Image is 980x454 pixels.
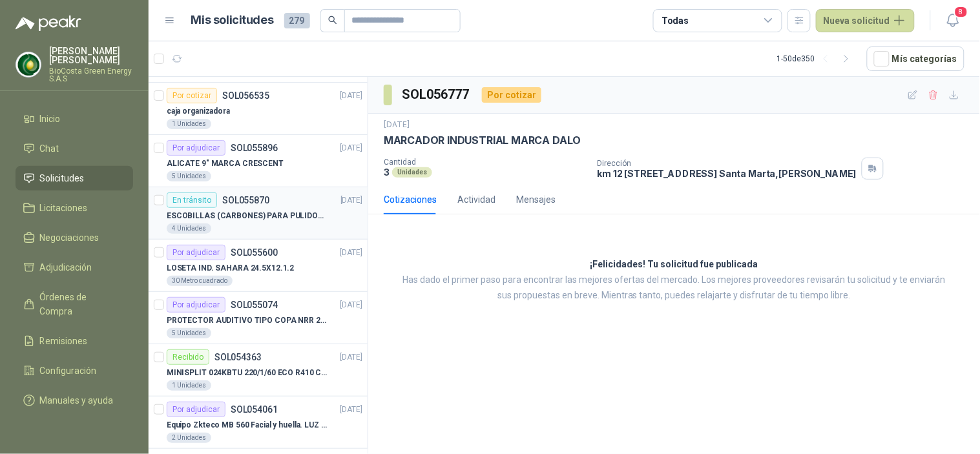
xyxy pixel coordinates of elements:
[16,15,81,31] img: Logo peakr
[384,158,587,167] p: Cantidad
[590,257,758,273] h3: ¡Felicidades! Tu solicitud fue publicada
[16,52,41,77] img: Company Logo
[954,6,968,18] span: 8
[40,260,92,274] span: Adjudicación
[149,344,368,397] a: RecibidoSOL054363[DATE] MINISPLIT 024KBTU 220/1/60 ECO R410 C/FR1 Unidades
[16,358,133,383] a: Configuración
[149,240,368,292] a: Por adjudicarSOL055600[DATE] LOSETA IND. SAHARA 24.5X12.1.230 Metro cuadrado
[231,143,278,152] p: SOL055896
[167,367,328,379] p: MINISPLIT 024KBTU 220/1/60 ECO R410 C/FR
[167,419,328,431] p: Equipo Zkteco MB 560 Facial y huella. LUZ VISIBLE
[867,46,964,71] button: Mís categorías
[662,14,689,28] div: Todas
[598,159,857,168] p: Dirección
[384,167,390,178] p: 3
[384,134,581,147] p: MARCADOR INDUSTRIAL MARCA DALO
[167,105,230,118] p: caja organizadora
[149,83,368,135] a: Por cotizarSOL056535[DATE] caja organizadora1 Unidades
[340,142,362,154] p: [DATE]
[516,192,556,207] div: Mensajes
[167,140,225,156] div: Por adjudicar
[16,285,133,324] a: Órdenes de Compra
[16,388,133,413] a: Manuales y ayuda
[149,292,368,344] a: Por adjudicarSOL055074[DATE] PROTECTOR AUDITIVO TIPO COPA NRR 23dB5 Unidades
[231,405,278,414] p: SOL054061
[284,13,310,28] span: 279
[167,276,233,286] div: 30 Metro cuadrado
[598,168,857,179] p: km 12 [STREET_ADDRESS] Santa Marta , [PERSON_NAME]
[16,136,133,161] a: Chat
[40,171,85,185] span: Solicitudes
[167,119,211,129] div: 1 Unidades
[384,192,437,207] div: Cotizaciones
[402,85,472,105] h3: SOL056777
[167,380,211,391] div: 1 Unidades
[167,245,225,260] div: Por adjudicar
[482,87,541,103] div: Por cotizar
[167,315,328,327] p: PROTECTOR AUDITIVO TIPO COPA NRR 23dB
[167,402,225,417] div: Por adjudicar
[777,48,857,69] div: 1 - 50 de 350
[16,255,133,280] a: Adjudicación
[167,262,294,274] p: LOSETA IND. SAHARA 24.5X12.1.2
[231,300,278,309] p: SOL055074
[214,353,262,362] p: SOL054363
[40,141,59,156] span: Chat
[816,9,915,32] button: Nueva solicitud
[222,91,269,100] p: SOL056535
[16,225,133,250] a: Negociaciones
[167,192,217,208] div: En tránsito
[40,231,99,245] span: Negociaciones
[149,187,368,240] a: En tránsitoSOL055870[DATE] ESCOBILLAS (CARBONES) PARA PULIDORA DEWALT4 Unidades
[384,119,410,131] p: [DATE]
[149,135,368,187] a: Por adjudicarSOL055896[DATE] ALICATE 9" MARCA CRESCENT5 Unidades
[191,11,274,30] h1: Mis solicitudes
[340,90,362,102] p: [DATE]
[328,15,337,25] span: search
[167,297,225,313] div: Por adjudicar
[231,248,278,257] p: SOL055600
[167,223,211,234] div: 4 Unidades
[49,67,133,83] p: BioCosta Green Energy S.A.S
[40,393,114,408] span: Manuales y ayuda
[49,46,133,65] p: [PERSON_NAME] [PERSON_NAME]
[340,299,362,311] p: [DATE]
[392,167,432,178] div: Unidades
[16,166,133,191] a: Solicitudes
[149,397,368,449] a: Por adjudicarSOL054061[DATE] Equipo Zkteco MB 560 Facial y huella. LUZ VISIBLE2 Unidades
[167,88,217,103] div: Por cotizar
[40,364,97,378] span: Configuración
[16,329,133,353] a: Remisiones
[167,210,328,222] p: ESCOBILLAS (CARBONES) PARA PULIDORA DEWALT
[340,247,362,259] p: [DATE]
[16,107,133,131] a: Inicio
[16,196,133,220] a: Licitaciones
[167,349,209,365] div: Recibido
[40,290,121,318] span: Órdenes de Compra
[167,433,211,443] div: 2 Unidades
[167,158,284,170] p: ALICATE 9" MARCA CRESCENT
[167,171,211,181] div: 5 Unidades
[340,404,362,416] p: [DATE]
[401,273,948,304] p: Has dado el primer paso para encontrar las mejores ofertas del mercado. Los mejores proveedores r...
[340,194,362,207] p: [DATE]
[340,351,362,364] p: [DATE]
[222,196,269,205] p: SOL055870
[457,192,495,207] div: Actividad
[167,328,211,338] div: 5 Unidades
[40,334,88,348] span: Remisiones
[40,112,61,126] span: Inicio
[941,9,964,32] button: 8
[40,201,88,215] span: Licitaciones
